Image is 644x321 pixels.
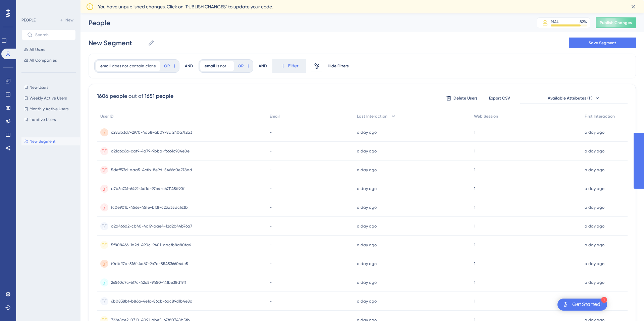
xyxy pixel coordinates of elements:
time: a day ago [357,224,377,229]
span: a2a466d2-cb40-4c19-aae4-12d2b44b76a7 [111,223,192,229]
button: Hide Filters [327,61,349,71]
time: a day ago [357,168,377,172]
span: You have unpublished changes. Click on ‘PUBLISH CHANGES’ to update your code. [98,3,273,11]
button: Inactive Users [21,116,76,124]
span: 1 [474,223,475,229]
div: out of [128,92,143,100]
time: a day ago [585,186,604,191]
button: New Users [21,83,76,91]
span: 6b0838bf-b86a-4e1c-86cb-6ac89d1b4e8a [111,299,193,304]
time: a day ago [357,149,377,153]
time: a day ago [585,205,604,210]
time: a day ago [357,299,377,304]
span: clone [146,63,156,69]
time: a day ago [585,280,604,285]
span: Monthly Active Users [30,106,68,112]
button: Weekly Active Users [21,94,76,102]
span: First Interaction [585,114,615,119]
span: OR [238,63,244,69]
iframe: UserGuiding AI Assistant Launcher [616,295,636,315]
span: fc0e901b-456e-45fe-bf3f-c23a35dcf63b [111,205,188,210]
div: Get Started! [572,301,602,308]
span: Save Segment [589,40,616,46]
span: 1 [474,280,475,285]
span: Filter [288,62,299,70]
button: Filter [272,59,306,73]
div: People [89,18,520,27]
button: Available Attributes (11) [520,93,628,104]
span: email [100,63,111,69]
span: New Users [30,85,48,90]
span: Available Attributes (11) [548,95,593,101]
span: All Companies [30,58,57,63]
span: - [270,299,272,304]
span: Weekly Active Users [30,95,67,101]
button: All Users [21,46,76,54]
button: OR [163,61,178,71]
div: 1 [601,297,607,303]
span: - [270,167,272,173]
div: PEOPLE [21,17,36,23]
time: a day ago [585,261,604,266]
span: 1 [474,167,475,173]
button: Delete Users [445,93,479,104]
span: f0dbff7a-516f-4a67-9c7a-854536606de5 [111,261,188,266]
button: Publish Changes [596,17,636,28]
span: 26560c7c-617c-42c5-9450-141be38d19f1 [111,280,186,285]
span: - [270,280,272,285]
span: email [205,63,215,69]
span: - [270,130,272,135]
span: 1 [474,261,475,266]
time: a day ago [357,280,377,285]
span: Export CSV [489,95,510,101]
span: 1 [474,130,475,135]
span: - [270,242,272,248]
span: Inactive Users [30,117,56,122]
span: Hide Filters [328,63,349,69]
span: - [270,205,272,210]
span: - [228,63,230,69]
span: 5f808466-1a2d-490c-9401-aacfb8a80fa6 [111,242,191,248]
span: Publish Changes [600,20,632,25]
div: MAU [551,19,559,24]
span: c28ab3d7-2970-4a58-ab09-8c1240a7f2a3 [111,130,192,135]
div: AND [185,59,193,73]
div: 1606 people [97,92,127,100]
span: All Users [30,47,45,52]
input: Segment Name [89,38,145,48]
time: a day ago [585,243,604,247]
input: Search [35,33,70,37]
div: 82 % [580,19,587,24]
button: Monthly Active Users [21,105,76,113]
span: 1 [474,186,475,191]
div: Open Get Started! checklist, remaining modules: 1 [557,299,607,311]
button: Export CSV [483,93,516,104]
button: Save Segment [569,38,636,48]
span: is not [216,63,226,69]
span: - [270,186,272,191]
span: 1 [474,299,475,304]
time: a day ago [585,168,604,172]
time: a day ago [357,205,377,210]
button: All Companies [21,56,76,64]
span: Email [270,114,280,119]
time: a day ago [357,186,377,191]
span: d21a6c6a-caf9-4a79-9bba-f6661c984e0e [111,148,190,154]
span: - [270,148,272,154]
span: 5deff53d-aaa5-4cfb-8e9d-5466c0e278ad [111,167,192,173]
span: New Segment [30,139,56,144]
span: - [270,261,272,266]
span: 1 [474,242,475,248]
time: a day ago [357,243,377,247]
span: 1 [474,205,475,210]
span: a7b6c74f-6492-4d1d-97c4-c671145ff90f [111,186,184,191]
div: AND [259,59,267,73]
span: Last Interaction [357,114,387,119]
span: Web Session [474,114,498,119]
span: New [65,17,73,23]
span: Delete Users [453,95,478,101]
time: a day ago [357,261,377,266]
button: New Segment [21,137,80,145]
span: - [270,223,272,229]
button: New [57,16,76,24]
